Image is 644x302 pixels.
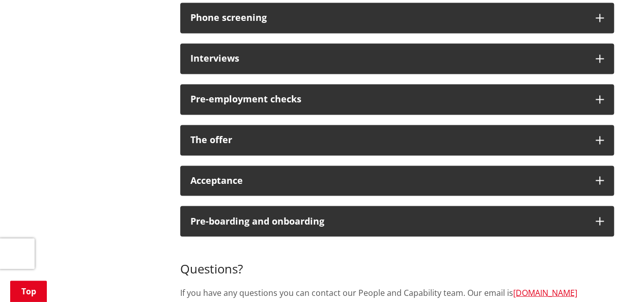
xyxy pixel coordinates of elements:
iframe: Messenger Launcher [597,259,634,296]
div: Pre-boarding and onboarding [190,216,585,226]
button: Interviews [180,43,614,74]
div: Interviews [190,53,585,64]
button: Acceptance [180,166,614,196]
div: The offer [190,135,585,145]
div: Acceptance [190,176,585,186]
button: Phone screening [180,3,614,33]
a: Top [10,281,47,302]
button: The offer [180,125,614,155]
div: Phone screening [190,13,585,23]
div: Pre-employment checks [190,94,585,104]
h3: Questions? [180,246,614,276]
button: Pre-employment checks [180,84,614,115]
button: Pre-boarding and onboarding [180,206,614,236]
